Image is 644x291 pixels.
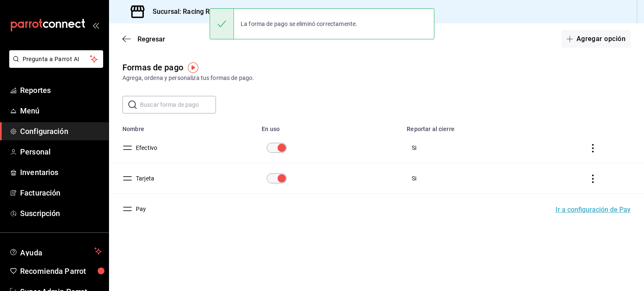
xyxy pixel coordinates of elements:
[132,205,146,213] button: Pay
[556,206,631,213] button: Ir a configuración de Pay
[6,61,103,70] a: Pregunta a Parrot AI
[20,265,102,277] span: Recomienda Parrot
[257,120,402,133] th: En uso
[122,74,631,82] div: Agrega, ordena y personaliza tus formas de pago.
[146,7,248,17] h3: Sucursal: Racing Reality (MTY)
[188,62,198,73] img: Tooltip marker
[402,120,545,133] th: Reportar al cierre
[20,208,102,219] span: Suscripción
[20,105,102,116] span: Menú
[122,61,183,74] div: Formas de pago
[561,30,631,48] button: Agregar opción
[412,144,416,151] span: Si
[589,144,597,152] button: actions
[412,175,416,182] span: Si
[140,96,216,113] input: Buscar forma de pago
[109,120,644,224] table: paymentsTable
[92,22,99,28] button: open_drawer_menu
[20,167,102,178] span: Inventarios
[234,15,364,33] div: La forma de pago se eliminó correctamente.
[20,146,102,157] span: Personal
[122,143,132,153] button: drag
[20,85,102,96] span: Reportes
[122,173,132,183] button: drag
[20,126,102,137] span: Configuración
[132,144,157,152] button: Efectivo
[132,174,154,183] button: Tarjeta
[122,204,132,214] button: drag
[556,206,631,212] a: Ir a configuración de Pay
[589,175,597,183] button: actions
[138,35,165,43] span: Regresar
[20,187,102,198] span: Facturación
[23,55,90,64] span: Pregunta a Parrot AI
[9,50,103,68] button: Pregunta a Parrot AI
[20,246,91,256] span: Ayuda
[122,35,165,43] button: Regresar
